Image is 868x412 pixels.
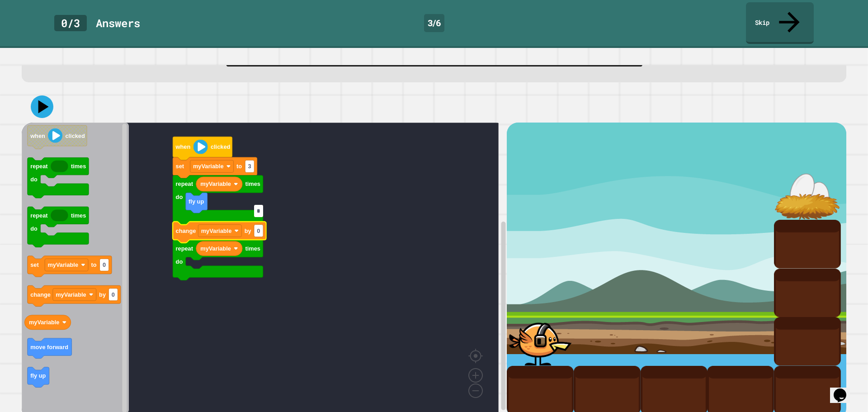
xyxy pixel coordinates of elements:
text: change [30,292,51,298]
text: do [30,176,38,183]
iframe: chat widget [830,376,859,403]
text: when [30,133,45,139]
text: set [176,163,184,170]
div: 3 / 6 [424,14,444,32]
text: times [71,212,86,219]
text: myVariable [48,262,79,269]
text: fly up [189,198,204,205]
text: 0 [257,227,260,234]
text: myVariable [200,181,231,188]
text: clicked [66,133,85,139]
text: 0 [103,262,106,269]
text: change [176,227,196,234]
text: times [71,163,86,170]
text: 0 [112,292,115,298]
text: to [91,262,97,269]
text: myVariable [56,292,86,298]
text: by [99,292,106,298]
text: myVariable [193,163,224,170]
text: do [30,225,38,232]
text: do [176,194,183,201]
text: move forward [30,344,68,351]
a: Skip [746,2,814,44]
text: repeat [176,181,193,188]
text: by [245,227,252,234]
text: clicked [211,144,230,151]
div: Answer s [96,15,140,31]
text: fly up [30,373,46,380]
text: times [245,245,260,252]
text: 3 [248,163,251,170]
text: myVariable [201,227,232,234]
text: to [236,163,242,170]
text: when [175,144,191,151]
text: repeat [30,163,48,170]
text: repeat [30,212,48,219]
text: set [30,262,39,269]
text: myVariable [29,319,60,326]
text: times [245,181,260,188]
text: do [176,258,183,265]
text: repeat [176,245,193,252]
text: myVariable [200,245,231,252]
div: 0 / 3 [54,15,87,31]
